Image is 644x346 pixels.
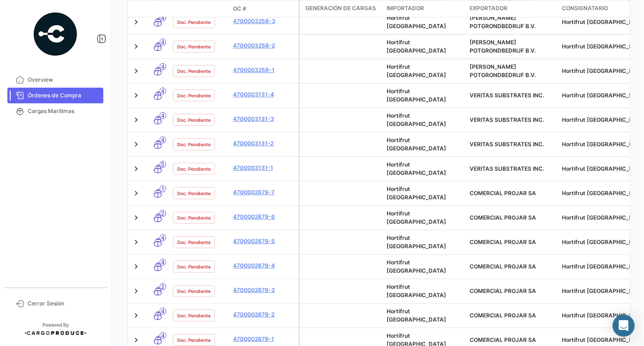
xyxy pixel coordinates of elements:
span: 4 [160,112,166,119]
a: 4700003258-1 [233,66,295,74]
span: Doc. Pendiente [177,67,211,75]
span: VERITAS SUBSTRATES INC. [470,165,544,172]
a: 4700003131-4 [233,90,295,99]
span: 4 [160,234,166,241]
span: Hortifrut Peru [387,63,446,78]
span: Hortifrut Peru [387,185,446,201]
a: 4700003131-3 [233,115,295,123]
span: 5 [160,161,166,168]
span: 4 [160,14,166,21]
span: 4 [160,39,166,46]
datatable-header-cell: Importador [383,0,466,17]
a: Expand/Collapse Row [131,262,141,271]
a: 4700002879-4 [233,262,295,270]
span: Cerrar Sesión [28,299,100,308]
a: Expand/Collapse Row [131,140,141,149]
span: Doc. Pendiente [177,165,211,173]
span: Doc. Pendiente [177,190,211,197]
span: VERITAS SUBSTRATES INC. [470,116,544,123]
span: 2 [160,210,166,217]
span: Hortifrut Peru [387,210,446,225]
span: 4 [160,63,166,70]
a: Expand/Collapse Row [131,18,141,27]
a: 4700003131-1 [233,164,295,172]
a: 4700002879-5 [233,237,295,245]
span: Doc. Pendiente [177,287,211,295]
img: powered-by.png [32,11,78,57]
a: 4700002879-2 [233,310,295,319]
span: COMERCIAL PROJAR SA [470,214,536,221]
div: Abrir Intercom Messenger [613,315,635,337]
span: COMERCIAL PROJAR SA [470,239,536,245]
span: Doc. Pendiente [177,312,211,319]
a: Expand/Collapse Row [131,238,141,247]
span: Doc. Pendiente [177,18,211,26]
a: Expand/Collapse Row [131,286,141,296]
span: LEGRO POTGRONDBEDRIJF B.V. [470,63,536,78]
a: Expand/Collapse Row [131,213,141,222]
span: Cargas Marítimas [28,107,100,115]
a: Expand/Collapse Row [131,311,141,320]
datatable-header-cell: Estado Doc. [169,5,229,12]
span: Doc. Pendiente [177,214,211,221]
a: Órdenes de Compra [7,88,103,103]
a: 4700002879-1 [233,335,295,343]
a: Expand/Collapse Row [131,335,141,345]
span: Hortifrut Peru [387,259,446,274]
span: COMERCIAL PROJAR SA [470,312,536,319]
span: VERITAS SUBSTRATES INC. [470,141,544,148]
datatable-header-cell: OC # [229,1,298,17]
span: Doc. Pendiente [177,43,211,50]
span: Overview [28,76,100,84]
span: Hortifrut Peru [387,137,446,152]
span: Doc. Pendiente [177,116,211,124]
a: 4700003131-2 [233,139,295,148]
span: Hortifrut Peru [387,234,446,250]
span: 4 [160,332,166,339]
span: Hortifrut Peru [387,283,446,298]
a: Expand/Collapse Row [131,42,141,51]
span: COMERCIAL PROJAR SA [470,287,536,294]
span: Hortifrut Peru [387,112,446,127]
datatable-header-cell: Exportador [466,0,558,17]
a: 4700002879-3 [233,286,295,294]
a: Expand/Collapse Row [131,189,141,198]
span: Hortifrut Peru [387,161,446,176]
a: Overview [7,72,103,88]
span: Doc. Pendiente [177,239,211,246]
span: Consignatario [562,4,608,12]
span: VERITAS SUBSTRATES INC. [470,92,544,99]
span: 4 [160,259,166,266]
datatable-header-cell: Generación de cargas [300,0,383,17]
span: COMERCIAL PROJAR SA [470,336,536,343]
span: Doc. Pendiente [177,141,211,148]
span: COMERCIAL PROJAR SA [470,263,536,270]
a: Expand/Collapse Row [131,115,141,125]
span: LEGRO POTGRONDBEDRIJF B.V. [470,39,536,54]
a: 4700002879-7 [233,188,295,197]
span: Órdenes de Compra [28,91,100,100]
span: Doc. Pendiente [177,336,211,344]
span: OC # [233,5,246,13]
span: Hortifrut Peru [387,39,446,54]
a: Cargas Marítimas [7,103,103,119]
span: Doc. Pendiente [177,263,211,270]
a: Expand/Collapse Row [131,164,141,173]
span: 2 [160,283,166,290]
a: 4700003258-3 [233,17,295,25]
span: Hortifrut Peru [387,308,446,323]
a: Expand/Collapse Row [131,91,141,100]
span: 4 [160,88,166,95]
a: 4700002879-6 [233,213,295,221]
span: Generación de cargas [305,4,376,12]
span: 1 [160,185,166,192]
span: 4 [160,137,166,143]
a: Expand/Collapse Row [131,66,141,76]
a: 4700003258-2 [233,42,295,50]
datatable-header-cell: Modo de Transporte [146,5,169,12]
span: COMERCIAL PROJAR SA [470,190,536,197]
span: Importador [387,4,424,12]
span: Exportador [470,4,507,12]
span: Hortifrut Peru [387,88,446,103]
span: 4 [160,308,166,315]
